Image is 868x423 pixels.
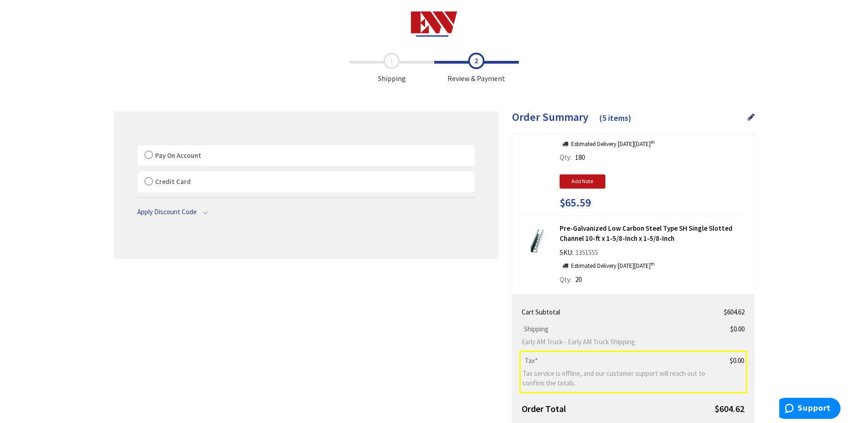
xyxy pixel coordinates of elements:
[434,53,519,84] span: Review & Payment
[523,227,551,255] img: Pre-Galvanized Low Carbon Steel Type SH Single Slotted Channel 10-ft x 1-5/8-Inch x 1-5/8-Inch
[724,308,744,316] span: $604.62
[137,207,197,216] span: Apply Discount Code
[560,153,570,162] span: Qty
[155,177,191,186] span: Credit Card
[560,223,747,243] strong: Pre-Galvanized Low Carbon Steel Type SH Single Slotted Channel 10-ft x 1-5/8-Inch x 1-5/8-Inch
[560,262,655,271] p: Estimated Delivery [DATE][DATE]
[155,151,201,160] span: Pay On Account
[522,325,551,333] span: Shipping
[599,113,631,123] span: (5 items)
[520,304,711,320] th: Cart Subtotal
[779,398,841,421] iframe: Opens a widget where you can find more information
[560,248,600,260] div: SKU:
[350,53,434,84] span: Shipping
[651,261,655,267] sup: th
[730,356,744,365] span: $0.00
[651,139,655,145] sup: th
[715,403,744,414] span: $604.62
[411,11,457,37] img: Electrical Wholesalers, Inc.
[522,337,707,347] span: Early AM Truck - Early AM Truck Shipping
[575,153,585,162] span: 180
[523,369,708,388] span: Tax service is offline, and our customer support will reach out to confirm the totals.
[560,275,570,284] span: Qty
[730,325,744,333] span: $0.00
[573,248,600,257] span: 1351555
[575,275,582,284] span: 20
[560,140,655,149] p: Estimated Delivery [DATE][DATE]
[512,110,588,124] span: Order Summary
[560,197,591,209] span: $65.59
[522,403,566,414] strong: Order Total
